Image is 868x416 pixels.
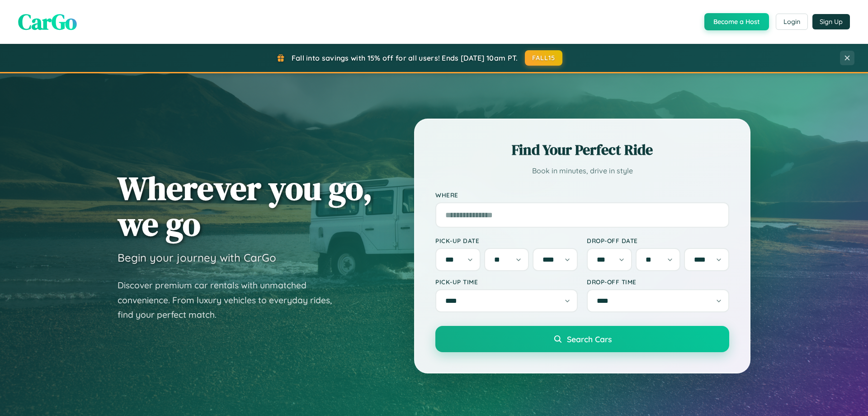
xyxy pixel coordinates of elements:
label: Pick-up Time [435,278,578,286]
label: Drop-off Time [587,278,729,286]
span: CarGo [18,7,77,37]
h3: Begin your journey with CarGo [118,251,276,264]
h1: Wherever you go, we go [118,170,373,242]
label: Where [435,191,729,199]
button: Become a Host [704,13,769,30]
button: Login [776,14,808,30]
p: Book in minutes, drive in style [435,164,729,177]
span: Search Cars [567,334,612,344]
button: Sign Up [812,14,850,29]
h2: Find Your Perfect Ride [435,140,729,160]
label: Drop-off Date [587,237,729,244]
span: Fall into savings with 15% off for all users! Ends [DATE] 10am PT. [292,53,518,62]
button: Search Cars [435,326,729,352]
label: Pick-up Date [435,237,578,244]
button: FALL15 [525,50,563,66]
p: Discover premium car rentals with unmatched convenience. From luxury vehicles to everyday rides, ... [118,278,344,322]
